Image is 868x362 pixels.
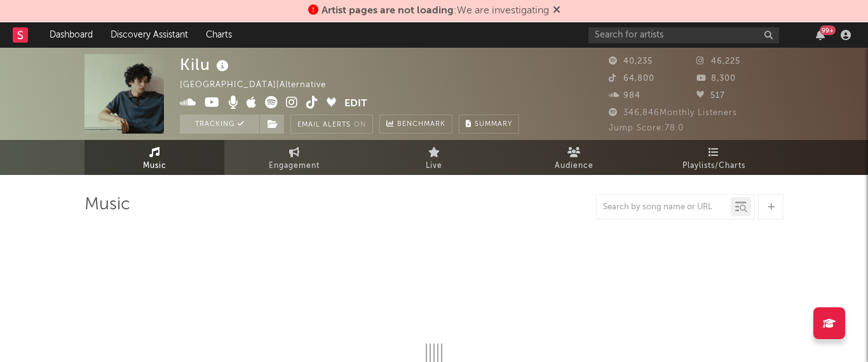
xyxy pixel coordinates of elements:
span: 984 [609,92,641,100]
input: Search by song name or URL [597,202,731,212]
a: Charts [197,22,241,48]
span: Engagement [269,158,320,174]
span: Live [426,158,442,174]
button: Tracking [180,115,259,134]
div: 99 + [820,25,836,35]
a: Engagement [224,140,364,175]
span: : We are investigating [322,6,549,16]
button: Edit [344,96,367,112]
a: Music [85,140,224,175]
span: Playlists/Charts [682,158,745,174]
em: On [354,122,366,129]
button: Summary [459,115,519,134]
span: 64,800 [609,74,654,83]
div: Kilu [180,54,232,75]
span: Audience [555,158,593,174]
span: 46,225 [696,57,740,66]
button: Email AlertsOn [290,115,373,134]
button: 99+ [816,30,825,40]
span: 8,300 [696,74,736,83]
span: 346,846 Monthly Listeners [609,109,737,117]
div: [GEOGRAPHIC_DATA] | Alternative [180,78,341,93]
a: Live [364,140,504,175]
span: 40,235 [609,57,653,66]
span: Dismiss [553,6,560,16]
a: Playlists/Charts [644,140,783,175]
span: 517 [696,92,725,100]
a: Discovery Assistant [102,22,197,48]
span: Summary [475,121,512,128]
span: Jump Score: 78.0 [609,124,684,132]
span: Artist pages are not loading [322,6,454,16]
span: Music [143,158,166,174]
input: Search for artists [588,27,779,43]
span: Benchmark [397,117,445,132]
a: Benchmark [379,115,452,134]
a: Dashboard [41,22,102,48]
a: Audience [504,140,644,175]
